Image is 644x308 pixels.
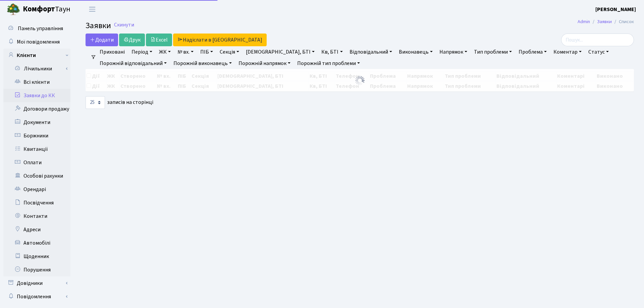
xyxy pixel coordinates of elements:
a: Посвідчення [3,196,70,209]
a: Панель управління [3,22,70,35]
a: Всі клієнти [3,75,70,89]
span: Панель управління [18,25,63,32]
a: [DEMOGRAPHIC_DATA], БТІ [243,46,317,58]
a: Особові рахунки [3,169,70,183]
b: Комфорт [23,4,55,14]
a: Excel [146,34,172,46]
a: Клієнти [3,49,70,62]
a: ПІБ [198,46,216,58]
a: Порожній тип проблеми [294,58,363,69]
a: Довідники [3,276,70,290]
a: Автомобілі [3,236,70,250]
a: Виконавець [396,46,435,58]
a: Скинути [114,22,134,28]
select: записів на сторінці [86,96,105,109]
button: Переключити навігацію [84,4,101,15]
a: Боржники [3,129,70,142]
a: Повідомлення [3,290,70,303]
a: Надіслати в [GEOGRAPHIC_DATA] [173,34,267,46]
a: Приховані [97,46,127,58]
b: [PERSON_NAME] [595,6,636,13]
a: Друк [119,34,145,46]
a: Напрямок [437,46,470,58]
a: Порожній виконавець [171,58,234,69]
a: Порожній напрямок [236,58,293,69]
label: записів на сторінці [86,96,153,109]
a: Адреси [3,223,70,236]
a: ЖК [156,46,173,58]
a: Секція [217,46,242,58]
a: Щоденник [3,250,70,263]
a: Квитанції [3,142,70,156]
a: Оплати [3,156,70,169]
a: Тип проблеми [471,46,515,58]
span: Таун [23,4,70,15]
a: № вх. [175,46,196,58]
a: Кв, БТІ [319,46,345,58]
a: Контакти [3,209,70,223]
a: Порожній відповідальний [97,58,169,69]
a: Лічильники [8,62,70,75]
a: Документи [3,116,70,129]
a: Проблема [516,46,549,58]
a: Договори продажу [3,102,70,116]
nav: breadcrumb [568,15,644,29]
a: Орендарі [3,183,70,196]
a: Статус [586,46,611,58]
img: Обробка... [355,75,365,86]
a: Відповідальний [347,46,395,58]
a: [PERSON_NAME] [595,5,636,13]
a: Коментар [551,46,584,58]
span: Мої повідомлення [17,38,60,46]
a: Admin [578,18,590,25]
a: Порушення [3,263,70,276]
img: logo.png [7,3,20,16]
a: Період [129,46,155,58]
a: Мої повідомлення [3,35,70,49]
a: Додати [86,34,118,46]
a: Заявки до КК [3,89,70,102]
li: Список [612,18,634,25]
span: Заявки [86,20,111,32]
input: Пошук... [561,34,634,46]
a: Заявки [597,18,612,25]
span: Додати [90,36,114,44]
